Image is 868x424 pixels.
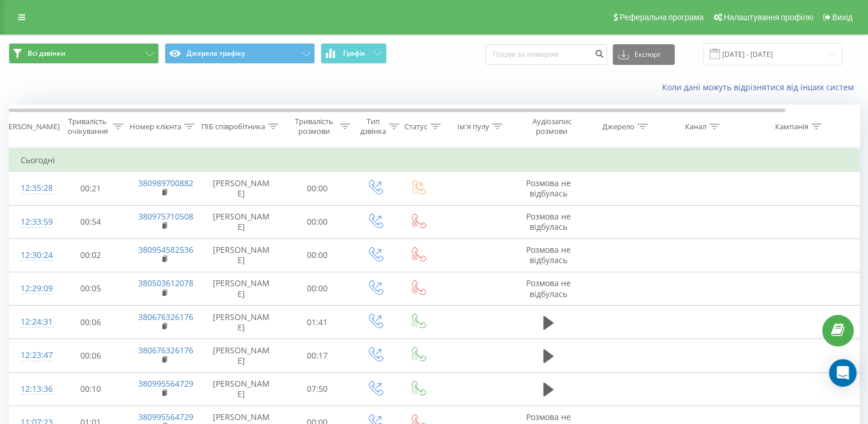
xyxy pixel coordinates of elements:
[201,205,282,238] td: [PERSON_NAME]
[832,13,853,22] span: Вихід
[138,178,193,188] a: 380989700882
[602,122,635,132] div: Джерело
[360,117,386,136] div: Тип дзвінка
[526,178,571,199] span: Розмова не відбулась
[829,359,857,387] div: Open Intercom Messenger
[685,122,706,132] div: Канал
[613,44,675,65] button: Експорт
[321,43,387,64] button: Графік
[282,205,353,238] td: 00:00
[201,372,282,406] td: [PERSON_NAME]
[201,272,282,305] td: [PERSON_NAME]
[21,344,44,367] div: 12:23:47
[55,272,127,305] td: 00:05
[138,311,193,322] a: 380676326176
[282,172,353,205] td: 00:00
[526,244,571,265] span: Розмова не відбулась
[21,311,44,333] div: 12:24:31
[21,211,44,233] div: 12:33:59
[165,43,315,64] button: Джерела трафіку
[775,122,808,132] div: Кампанія
[291,117,337,136] div: Тривалість розмови
[620,13,704,22] span: Реферальна програма
[343,49,365,57] span: Графік
[524,117,579,136] div: Аудіозапис розмови
[21,244,44,267] div: 12:30:24
[201,122,265,132] div: ПІБ співробітника
[457,122,489,132] div: Ім'я пулу
[55,339,127,372] td: 00:06
[138,378,193,389] a: 380995564729
[526,277,571,299] span: Розмова не відбулась
[21,277,44,300] div: 12:29:09
[723,13,813,22] span: Налаштування профілю
[282,306,353,339] td: 01:41
[662,82,859,92] a: Коли дані можуть відрізнятися вiд інших систем
[130,122,181,132] div: Номер клієнта
[485,44,607,65] input: Пошук за номером
[282,272,353,305] td: 00:00
[9,43,159,64] button: Всі дзвінки
[404,122,427,132] div: Статус
[138,244,193,255] a: 380954582536
[55,205,127,238] td: 00:54
[55,306,127,339] td: 00:06
[21,177,44,199] div: 12:35:28
[55,172,127,205] td: 00:21
[65,117,110,136] div: Тривалість очікування
[201,306,282,339] td: [PERSON_NAME]
[201,238,282,272] td: [PERSON_NAME]
[138,411,193,422] a: 380995564729
[201,172,282,205] td: [PERSON_NAME]
[282,339,353,372] td: 00:17
[526,211,571,232] span: Розмова не відбулась
[2,122,60,132] div: [PERSON_NAME]
[201,339,282,372] td: [PERSON_NAME]
[28,49,65,58] span: Всі дзвінки
[138,345,193,356] a: 380676326176
[138,211,193,222] a: 380975710508
[55,372,127,406] td: 00:10
[21,378,44,400] div: 12:13:36
[282,238,353,272] td: 00:00
[282,372,353,406] td: 07:50
[55,238,127,272] td: 00:02
[138,277,193,288] a: 380503612078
